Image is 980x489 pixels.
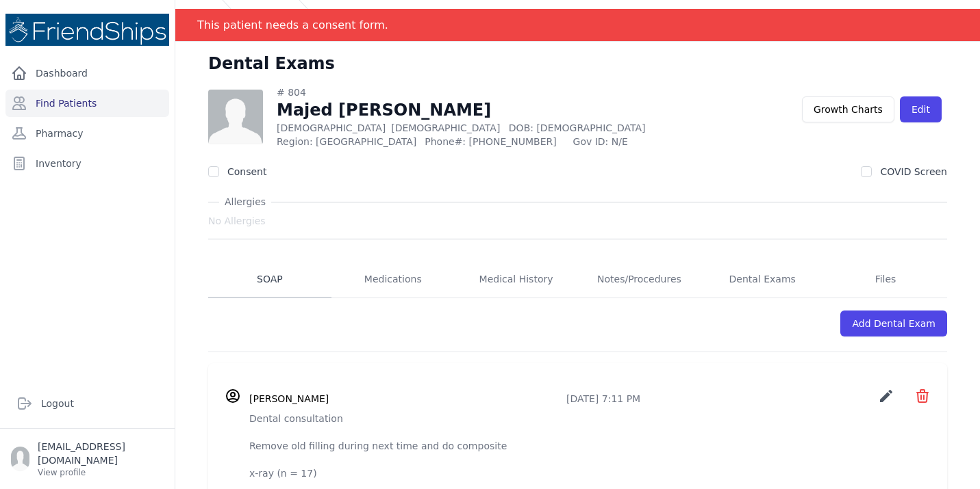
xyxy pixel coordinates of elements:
[5,14,169,46] img: Medical Missions EMR
[277,135,416,148] span: Region: [GEOGRAPHIC_DATA]
[38,440,164,467] p: [EMAIL_ADDRESS][DOMAIN_NAME]
[11,440,164,478] a: [EMAIL_ADDRESS][DOMAIN_NAME] View profile
[277,85,721,99] div: # 804
[573,135,721,148] span: Gov ID: N/E
[878,394,898,407] a: create
[577,261,701,298] a: Notes/Procedures
[277,99,721,121] h1: Majed [PERSON_NAME]
[5,150,169,177] a: Inventory
[840,310,947,336] a: Add Dental Exam
[802,96,894,122] a: Growth Charts
[208,261,331,298] a: SOAP
[208,261,947,298] nav: Tabs
[900,96,942,122] a: Edit
[208,90,263,144] img: person-242608b1a05df3501eefc295dc1bc67a.jpg
[5,90,169,117] a: Find Patients
[197,9,388,41] div: This patient needs a consent form.
[509,122,646,133] span: DOB: [DEMOGRAPHIC_DATA]
[5,60,169,87] a: Dashboard
[5,120,169,147] a: Pharmacy
[878,388,894,404] i: create
[227,166,266,177] label: Consent
[566,392,640,406] p: [DATE] 7:11 PM
[880,166,947,177] label: COVID Screen
[249,412,931,480] p: Dental consultation Remove old filling during next time and do composite x-ray (n = 17)
[455,261,578,298] a: Medical History
[38,467,164,478] p: View profile
[391,122,500,133] span: [DEMOGRAPHIC_DATA]
[208,214,266,228] span: No Allergies
[249,392,329,406] h3: [PERSON_NAME]
[219,195,271,209] span: Allergies
[175,9,980,42] div: Notification
[11,390,164,417] a: Logout
[425,135,564,148] span: Phone#: [PHONE_NUMBER]
[277,121,721,135] p: [DEMOGRAPHIC_DATA]
[824,261,947,298] a: Files
[331,261,455,298] a: Medications
[208,53,335,75] h1: Dental Exams
[701,261,824,298] a: Dental Exams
